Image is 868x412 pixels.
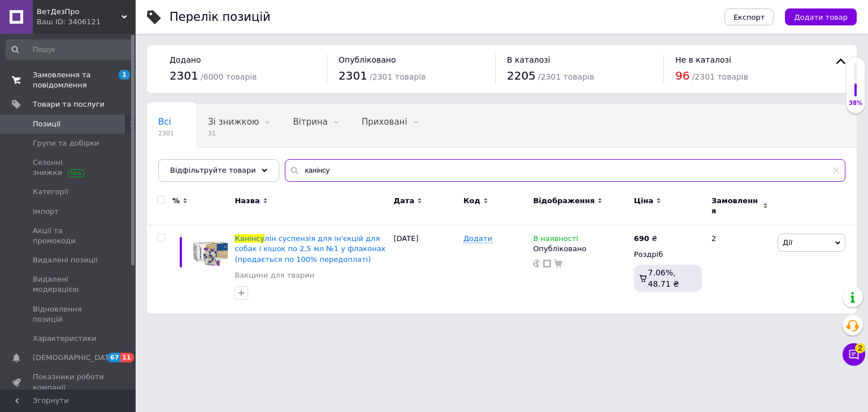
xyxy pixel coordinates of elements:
span: Характеристики [33,334,97,344]
span: 2 [855,343,865,353]
span: 2301 [158,129,174,138]
span: Акції та промокоди [33,226,105,246]
span: 67 [107,353,120,362]
span: Додати товар [794,13,848,21]
span: Категорії [33,187,68,197]
span: Опубліковані [158,160,217,170]
span: / 2301 товарів [692,72,748,81]
span: Дата [394,196,415,206]
span: Позиції [33,119,60,129]
div: 2 [705,225,775,314]
a: Канінсулін суспензія для ін'єкцій для собак і кішок по 2,5 мл №1 у флаконах (продається по 100% п... [235,234,385,263]
span: / 6000 товарів [201,72,257,81]
span: Відновлення позицій [33,304,105,325]
button: Чат з покупцем2 [843,343,865,366]
span: Додати [463,234,492,243]
button: Додати товар [785,8,857,25]
span: Видалені позиції [33,255,98,265]
span: Замовлення [711,196,760,216]
span: Всі [158,117,171,127]
span: Назва [235,196,259,206]
span: В каталозі [507,55,550,64]
div: Ваш ID: 3406121 [37,17,136,27]
span: Канінсу [235,234,264,243]
div: Роздріб [634,249,702,260]
span: Групи та добірки [33,138,99,148]
span: 2301 [338,69,367,82]
span: 1 [119,70,130,80]
span: 7.06%, 48.71 ₴ [648,268,679,288]
div: Перелік позицій [170,11,271,23]
span: Зі знижкою [208,117,259,127]
span: Додано [170,55,201,64]
input: Пошук по назві позиції, артикулу і пошуковим запитам [285,159,845,182]
img: Канінсулін суспензія для ін'єкцій для собак і кішок по 2,5 мл №1 у флаконах (продається по 100% п... [192,234,229,270]
span: Дії [783,238,792,247]
span: Замовлення та повідомлення [33,70,105,90]
span: Ціна [634,196,653,206]
b: 690 [634,234,649,243]
a: Вакцини для тварин [235,270,314,280]
span: 31 [208,129,259,138]
div: 38% [847,99,865,107]
span: Сезонні знижки [33,157,105,178]
span: [DEMOGRAPHIC_DATA] [33,353,116,363]
span: Товари та послуги [33,99,105,109]
span: Код [463,196,480,206]
span: Опубліковано [338,55,396,64]
div: Опубліковано [533,244,628,254]
span: / 2301 товарів [370,72,426,81]
span: / 2301 товарів [538,72,594,81]
span: ВетДезПро [37,7,121,17]
span: 96 [675,69,689,82]
span: Відображення [533,196,594,206]
input: Пошук [6,40,133,60]
span: Імпорт [33,207,59,217]
span: Видалені модерацією [33,274,105,295]
span: лін суспензія для ін'єкцій для собак і кішок по 2,5 мл №1 у флаконах (продається по 100% передопл... [235,234,385,263]
span: Експорт [734,13,765,21]
span: Вітрина [293,117,327,127]
button: Експорт [724,8,774,25]
span: В наявності [533,234,578,246]
div: [DATE] [391,225,461,314]
span: 11 [120,353,133,362]
span: Приховані [362,117,407,127]
span: Відфільтруйте товари [170,166,256,174]
div: ₴ [634,234,657,244]
span: 2301 [170,69,198,82]
span: Показники роботи компанії [33,372,105,392]
span: 2205 [507,69,536,82]
span: Не в каталозі [675,55,731,64]
span: % [172,196,180,206]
